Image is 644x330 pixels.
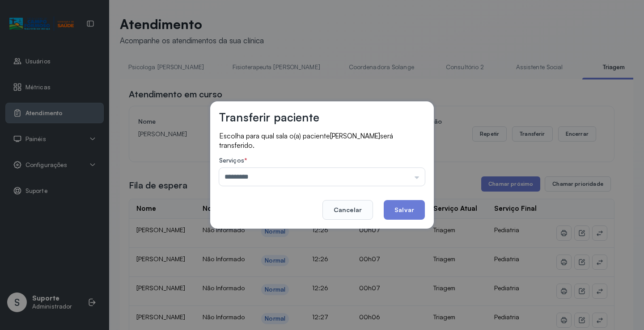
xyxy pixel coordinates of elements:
[219,156,244,164] span: Serviços
[322,200,373,220] button: Cancelar
[384,200,425,220] button: Salvar
[219,110,319,124] h3: Transferir paciente
[330,132,380,140] span: [PERSON_NAME]
[219,131,425,150] p: Escolha para qual sala o(a) paciente será transferido.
